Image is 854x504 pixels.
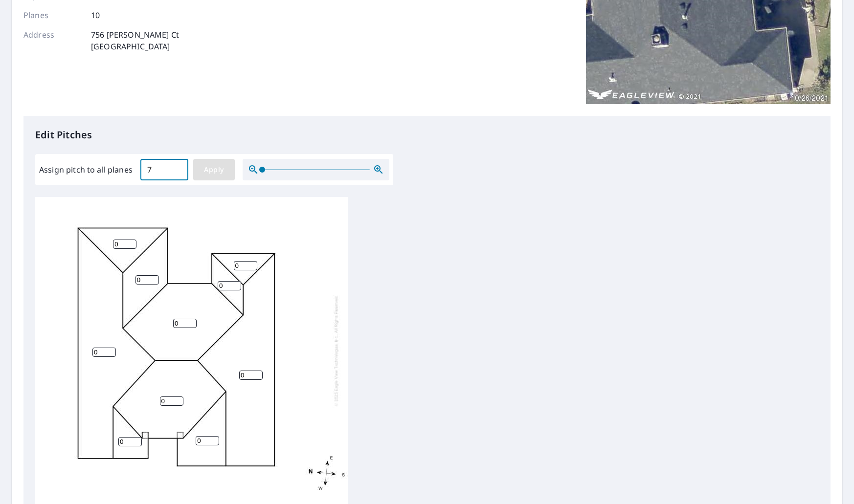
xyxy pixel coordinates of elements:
p: 10 [91,9,100,21]
p: Planes [23,9,82,21]
button: Apply [193,159,235,180]
input: 00.0 [140,156,188,183]
label: Assign pitch to all planes [39,164,133,175]
p: 756 [PERSON_NAME] Ct [GEOGRAPHIC_DATA] [91,29,179,52]
p: Address [23,29,82,52]
span: Apply [201,164,227,176]
p: Edit Pitches [35,128,819,142]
